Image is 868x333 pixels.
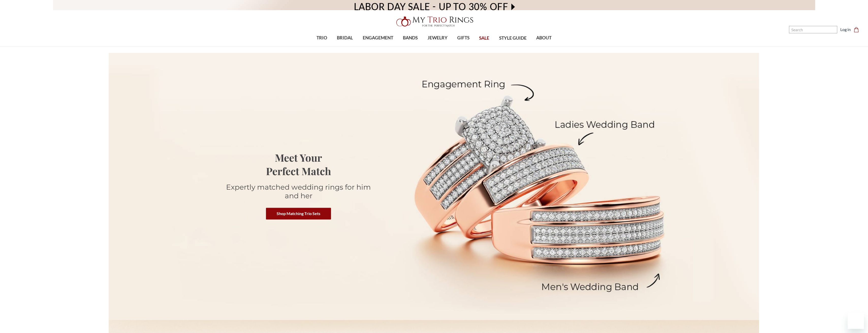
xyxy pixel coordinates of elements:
svg: cart.cart_preview [854,27,859,32]
img: My Trio Rings [393,13,475,30]
span: JEWELRY [428,35,448,41]
button: submenu toggle [375,46,381,47]
a: Cart with 0 items [854,26,862,33]
a: GIFTS [452,30,474,46]
a: ENGAGEMENT [358,30,398,46]
span: BRIDAL [337,35,353,41]
a: STYLE GUIDE [494,30,531,47]
span: STYLE GUIDE [499,35,527,41]
a: JEWELRY [422,30,452,46]
input: Search [789,26,837,33]
a: BANDS [398,30,422,46]
button: submenu toggle [461,46,466,47]
a: Log in [840,26,851,33]
a: BRIDAL [332,30,358,46]
a: SALE [474,30,494,47]
button: submenu toggle [342,46,348,47]
a: Shop Matching Trio Sets [266,208,331,220]
span: ENGAGEMENT [363,35,393,41]
a: My Trio Rings [252,13,616,30]
button: submenu toggle [541,46,546,47]
span: ABOUT [536,35,551,41]
a: ABOUT [531,30,556,46]
span: GIFTS [457,35,469,41]
button: submenu toggle [319,46,324,47]
span: SALE [479,35,489,41]
span: BANDS [403,35,418,41]
span: TRIO [317,35,327,41]
button: submenu toggle [408,46,413,47]
button: submenu toggle [435,46,440,47]
a: TRIO [312,30,332,46]
iframe: Button to launch messaging window [848,313,864,329]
